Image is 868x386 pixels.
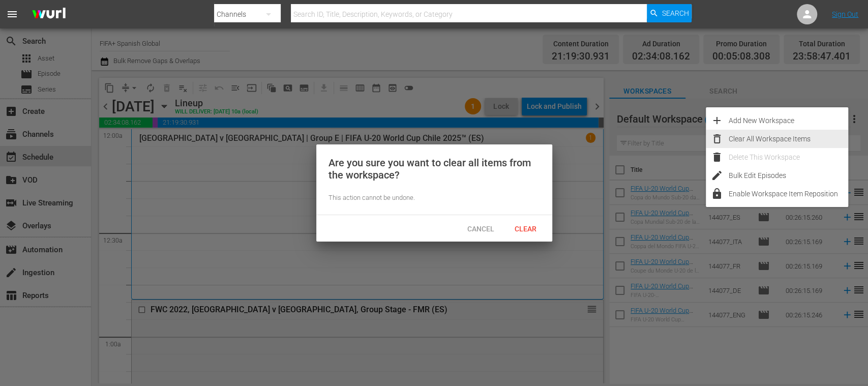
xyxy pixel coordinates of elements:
[459,225,502,233] span: Cancel
[711,188,723,200] span: lock
[506,225,545,233] span: Clear
[662,4,689,22] span: Search
[328,157,540,181] div: Are you sure you want to clear all items from the workspace?
[729,130,848,148] div: Clear All Workspace Items
[6,8,18,20] span: menu
[328,193,540,203] div: This action cannot be undone.
[711,114,723,127] span: add
[729,111,848,130] div: Add New Workspace
[503,219,548,237] button: Clear
[729,166,848,185] div: Bulk Edit Episodes
[832,10,858,18] a: Sign Out
[24,3,73,26] img: ans4CAIJ8jUAAAAAAAAAAAAAAAAAAAAAAAAgQb4GAAAAAAAAAAAAAAAAAAAAAAAAJMjXAAAAAAAAAAAAAAAAAAAAAAAAgAT5G...
[729,148,848,166] div: Delete This Workspace
[459,219,503,237] button: Cancel
[647,4,692,22] button: Search
[729,185,848,203] div: Enable Workspace Item Reposition
[711,151,723,163] span: delete
[711,169,723,182] span: edit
